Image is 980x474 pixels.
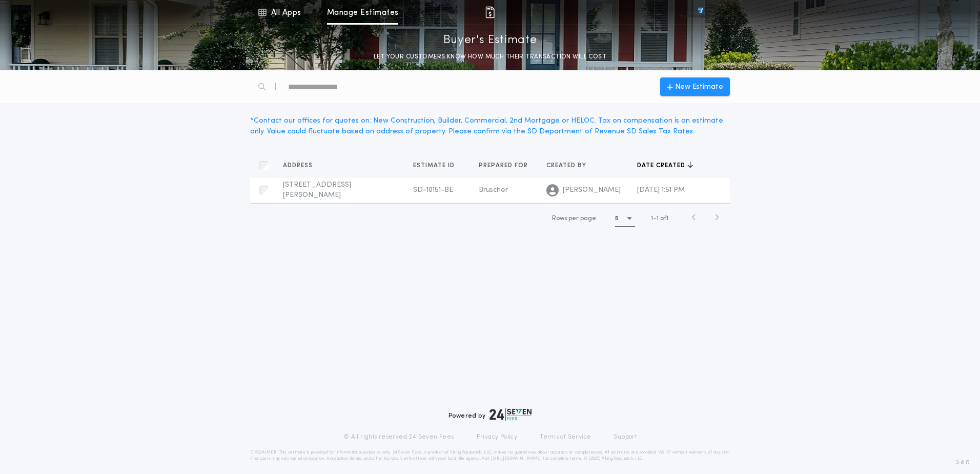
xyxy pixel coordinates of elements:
span: [DATE] 1:51 PM [637,186,685,194]
div: * Contact our offices for quotes on: New Construction, Builder, Commercial, 2nd Mortgage or HELOC... [250,115,730,137]
span: Rows per page: [552,215,598,222]
span: [STREET_ADDRESS][PERSON_NAME] [283,181,351,199]
button: 5 [615,210,635,227]
span: Date created [637,162,687,170]
span: Created by [546,162,588,170]
span: New Estimate [675,82,723,92]
button: Date created [637,161,693,171]
p: © All rights reserved. 24|Seven Fees [343,433,454,441]
span: 3.8.0 [956,458,970,467]
span: 1 [657,215,659,222]
button: New Estimate [660,77,730,96]
span: Bruscher [479,186,508,194]
span: [PERSON_NAME] [563,185,621,195]
h1: 5 [615,213,619,224]
button: Address [283,161,320,171]
span: Estimate ID [413,162,457,170]
span: 1 [651,215,653,222]
span: SD-10151-BE [413,186,453,194]
span: Address [283,162,315,170]
img: img [484,6,496,18]
p: Buyer's Estimate [443,32,537,49]
a: Terms of Service [540,433,591,441]
p: LET YOUR CUSTOMERS KNOW HOW MUCH THEIR TRANSACTION WILL COST [363,52,617,62]
img: logo [489,408,532,421]
span: Prepared for [479,162,530,170]
a: [URL][DOMAIN_NAME] [491,457,542,461]
a: Support [614,433,637,441]
button: Estimate ID [413,161,462,171]
img: vs-icon [679,7,722,17]
div: Powered by [448,408,532,421]
span: of 1 [660,214,668,223]
p: DISCLAIMER: This estimate is provided for informational purposes only. 24|Seven Fees, a product o... [250,449,730,462]
a: Privacy Policy [477,433,518,441]
button: Created by [546,161,594,171]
